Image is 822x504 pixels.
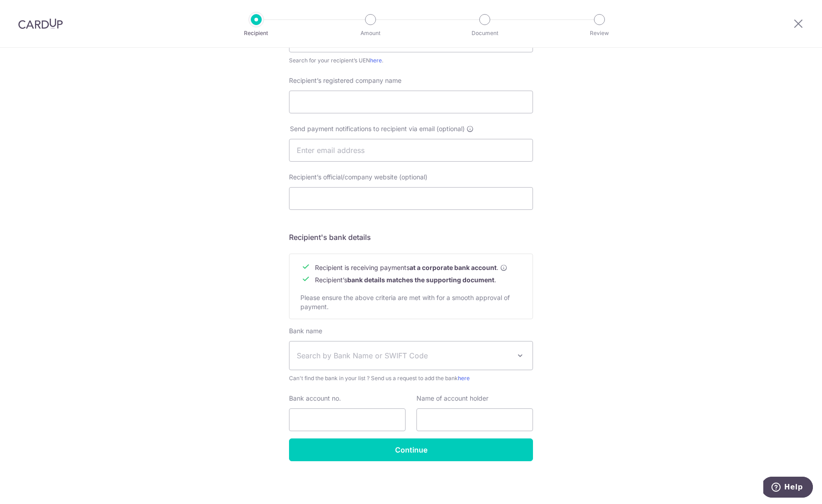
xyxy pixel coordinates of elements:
span: Send payment notifications to recipient via email (optional) [290,124,465,133]
span: Recipient is receiving payments . [315,263,507,272]
p: Amount [337,29,404,38]
input: Enter email address [289,139,533,162]
iframe: Opens a widget where you can find more information [763,477,813,499]
h5: Recipient's bank details [289,232,533,243]
div: Search for your recipient’s UEN . [289,56,533,65]
b: bank details matches the supporting document [347,276,494,284]
span: Help [21,6,40,15]
label: Bank account no. [289,394,341,403]
p: Document [451,29,518,38]
label: Bank name [289,326,322,336]
p: Recipient [223,29,290,38]
p: Review [566,29,633,38]
label: Name of account holder [416,394,488,403]
span: Please ensure the above criteria are met with for a smooth approval of payment. [300,294,510,311]
span: Can't find the bank in your list ? Send us a request to add the bank [289,374,533,383]
span: Recipient’s . [315,276,496,284]
img: CardUp [18,18,63,29]
span: Search by Bank Name or SWIFT Code [297,350,511,361]
span: Recipient’s registered company name [289,76,401,84]
a: here [458,375,470,382]
a: here [370,57,382,64]
b: at a corporate bank account [410,263,497,272]
label: Recipient’s official/company website (optional) [289,173,427,182]
input: Continue [289,438,533,461]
